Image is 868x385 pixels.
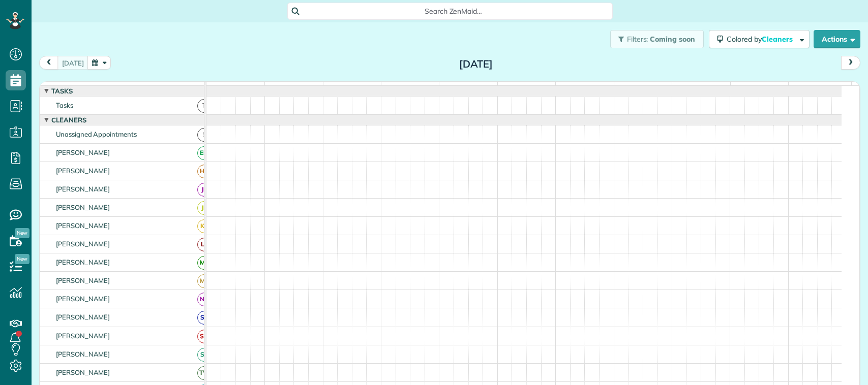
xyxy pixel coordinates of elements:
[197,146,211,160] span: EM
[323,84,342,92] span: 9am
[49,116,88,124] span: Cleaners
[54,313,112,321] span: [PERSON_NAME]
[54,148,112,156] span: [PERSON_NAME]
[57,56,88,70] button: [DATE]
[197,201,211,215] span: JR
[197,293,211,306] span: NN
[54,221,112,230] span: [PERSON_NAME]
[197,99,211,113] span: T
[15,228,29,238] span: New
[54,101,75,109] span: Tasks
[197,183,211,197] span: JB
[54,258,112,266] span: [PERSON_NAME]
[54,185,112,193] span: [PERSON_NAME]
[54,203,112,211] span: [PERSON_NAME]
[709,30,810,48] button: Colored byCleaners
[54,130,139,138] span: Unassigned Appointments
[841,56,860,70] button: next
[197,219,211,233] span: KB
[265,84,284,92] span: 8am
[731,84,749,92] span: 4pm
[627,35,648,44] span: Filters:
[789,84,806,92] span: 5pm
[762,35,794,44] span: Cleaners
[54,167,112,175] span: [PERSON_NAME]
[197,256,211,270] span: MT
[197,366,211,380] span: TW
[54,240,112,248] span: [PERSON_NAME]
[727,35,796,44] span: Colored by
[614,84,632,92] span: 2pm
[54,276,112,284] span: [PERSON_NAME]
[498,84,520,92] span: 12pm
[206,84,225,92] span: 7am
[556,84,574,92] span: 1pm
[439,84,462,92] span: 11am
[54,350,112,358] span: [PERSON_NAME]
[54,368,112,376] span: [PERSON_NAME]
[39,56,58,70] button: prev
[197,311,211,325] span: SB
[672,84,690,92] span: 3pm
[15,254,29,264] span: New
[814,30,860,48] button: Actions
[49,87,75,95] span: Tasks
[197,330,211,343] span: SM
[197,128,211,142] span: !
[197,238,211,251] span: LF
[197,348,211,362] span: SP
[412,58,540,70] h2: [DATE]
[381,84,404,92] span: 10am
[197,274,211,288] span: MB
[197,165,211,178] span: HC
[54,332,112,340] span: [PERSON_NAME]
[650,35,696,44] span: Coming soon
[54,295,112,303] span: [PERSON_NAME]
